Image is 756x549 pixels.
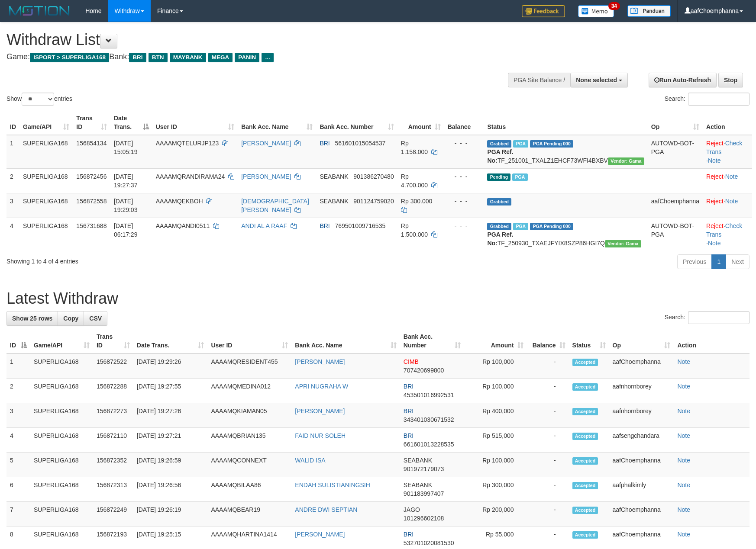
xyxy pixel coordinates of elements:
a: [DEMOGRAPHIC_DATA][PERSON_NAME] [241,198,309,213]
span: BTN [149,53,168,62]
td: 156872522 [93,353,133,379]
a: Note [708,157,721,164]
a: Run Auto-Refresh [649,73,717,87]
span: Copy 901972179073 to clipboard [404,466,444,472]
span: 156854134 [76,140,107,147]
span: Vendor URL: https://trx31.1velocity.biz [608,157,644,165]
a: Note [677,358,690,365]
a: Note [677,482,690,488]
td: AUTOWD-BOT-PGA [648,135,703,169]
span: BRI [129,53,146,62]
span: Grabbed [487,198,511,205]
td: [DATE] 19:26:19 [133,502,208,527]
button: None selected [570,73,628,87]
div: Showing 1 to 4 of 4 entries [6,254,309,266]
span: [DATE] 06:17:29 [114,222,138,238]
span: BRI [404,531,414,538]
a: Reject [706,173,724,180]
span: Accepted [572,457,598,465]
span: BRI [320,222,330,229]
span: Marked by aafsengchandara [513,140,528,148]
td: 2 [6,168,19,193]
td: TF_251001_TXALZ1EHCF73WFI4BXBV [484,135,647,169]
th: ID [6,110,19,135]
span: Copy 532701020081530 to clipboard [404,539,454,546]
span: Marked by aafromsomean [513,223,528,230]
td: aafChoemphanna [609,353,674,379]
td: TF_250930_TXAEJFYIX8SZP86HGI7Q [484,218,647,251]
span: CIMB [404,358,419,365]
label: Search: [665,93,750,106]
th: User ID: activate to sort column ascending [207,329,291,353]
a: Note [725,173,738,180]
td: - [527,403,569,428]
span: 156731688 [76,222,107,229]
a: ANDI AL A RAAF [241,222,287,229]
select: Showentries [22,93,54,106]
td: 156872288 [93,379,133,403]
td: aafsengchandara [609,428,674,453]
span: Accepted [572,408,598,415]
td: 156872110 [93,428,133,453]
td: [DATE] 19:26:59 [133,453,208,477]
td: aafChoemphanna [648,193,703,218]
span: 156872456 [76,173,107,180]
span: [DATE] 19:29:03 [114,198,138,213]
td: Rp 515,000 [464,428,527,453]
span: MAYBANK [170,53,206,62]
td: aafChoemphanna [609,453,674,477]
th: Op: activate to sort column ascending [609,329,674,353]
span: 34 [608,2,620,10]
span: Rp 1.500.000 [401,222,428,238]
td: - [527,453,569,477]
a: Note [677,432,690,439]
td: · [703,168,752,193]
input: Search: [688,311,750,324]
span: Accepted [572,359,598,366]
a: Note [677,383,690,390]
a: Check Trans [706,140,742,155]
span: Grabbed [487,140,511,148]
td: [DATE] 19:29:26 [133,353,208,379]
span: Copy 661601013228535 to clipboard [404,441,454,448]
td: Rp 100,000 [464,453,527,477]
td: 1 [6,135,19,169]
h1: Withdraw List [6,31,495,48]
td: SUPERLIGA168 [30,379,93,403]
div: - - - [448,197,481,205]
b: PGA Ref. No: [487,148,513,164]
div: PGA Site Balance / [508,73,570,87]
a: [PERSON_NAME] [241,173,291,180]
td: · · [703,218,752,251]
span: Grabbed [487,223,511,230]
span: Vendor URL: https://trx31.1velocity.biz [605,240,641,247]
span: ... [262,53,273,62]
span: Accepted [572,383,598,391]
a: Reject [706,198,724,205]
td: [DATE] 19:26:56 [133,477,208,502]
th: Status [484,110,647,135]
td: - [527,502,569,527]
td: 4 [6,428,30,453]
span: Rp 300.000 [401,198,432,205]
th: Action [703,110,752,135]
th: Balance [444,110,484,135]
span: Copy 101296602108 to clipboard [404,515,444,522]
span: ISPORT > SUPERLIGA168 [30,53,109,62]
td: Rp 200,000 [464,502,527,527]
span: AAAAMQRANDIRAMA24 [156,173,225,180]
td: AAAAMQMEDINA012 [207,379,291,403]
span: Copy 901124759020 to clipboard [353,198,394,205]
a: Copy [58,311,84,326]
td: SUPERLIGA168 [19,193,73,218]
span: PGA Pending [530,223,573,230]
td: SUPERLIGA168 [19,218,73,251]
a: Note [677,408,690,414]
th: Action [674,329,750,353]
td: SUPERLIGA168 [30,403,93,428]
span: Copy [63,315,78,322]
input: Search: [688,93,750,106]
a: Stop [718,73,743,87]
div: - - - [448,139,481,148]
td: AAAAMQBRIAN135 [207,428,291,453]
